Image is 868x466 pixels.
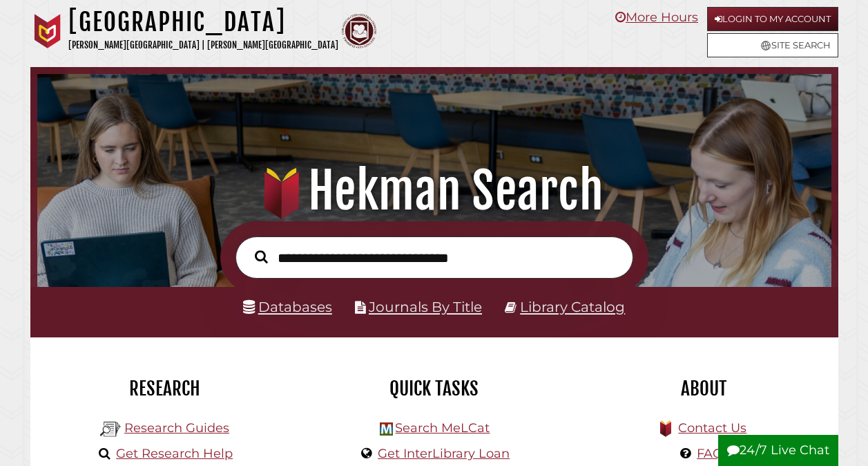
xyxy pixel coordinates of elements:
[395,420,490,436] a: Search MeLCat
[248,247,275,267] button: Search
[369,299,482,315] a: Journals By Title
[116,446,233,461] a: Get Research Help
[342,14,376,48] img: Calvin Theological Seminary
[378,446,510,461] a: Get InterLibrary Loan
[310,377,559,400] h2: Quick Tasks
[707,33,838,57] a: Site Search
[520,299,625,315] a: Library Catalog
[243,299,332,315] a: Databases
[41,377,289,400] h2: Research
[579,377,828,400] h2: About
[615,10,698,25] a: More Hours
[30,14,65,48] img: Calvin University
[68,37,338,53] p: [PERSON_NAME][GEOGRAPHIC_DATA] | [PERSON_NAME][GEOGRAPHIC_DATA]
[707,7,838,31] a: Login to My Account
[50,160,818,221] h1: Hekman Search
[380,422,393,436] img: Hekman Library Logo
[124,420,229,436] a: Research Guides
[697,446,729,461] a: FAQs
[255,250,268,263] i: Search
[68,7,338,37] h1: [GEOGRAPHIC_DATA]
[100,419,121,440] img: Hekman Library Logo
[678,420,746,436] a: Contact Us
